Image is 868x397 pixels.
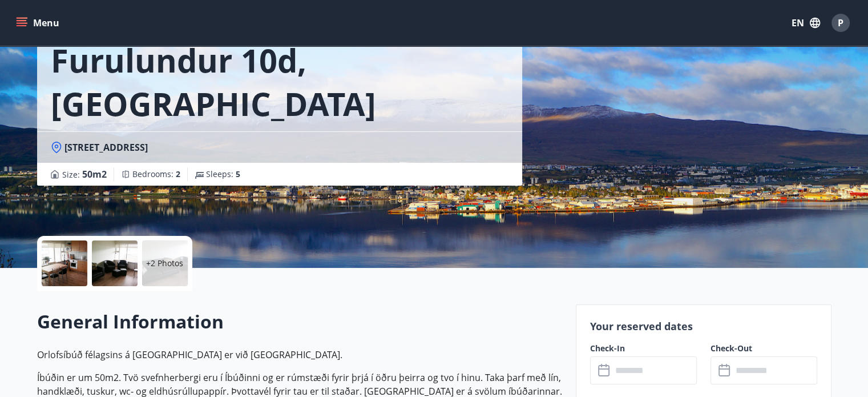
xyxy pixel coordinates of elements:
[206,169,240,180] span: Sleeps :
[590,319,817,334] p: Your reserved dates
[51,38,508,125] h1: Furulundur 10d, [GEOGRAPHIC_DATA]
[37,348,562,362] p: Orlofsíbúð félagsins á [GEOGRAPHIC_DATA] er við [GEOGRAPHIC_DATA].
[710,343,817,354] label: Check-Out
[827,9,854,37] button: P
[236,169,240,179] span: 5
[176,169,180,179] span: 2
[787,13,825,33] button: EN
[14,13,64,33] button: menu
[37,309,562,334] h2: General Information
[82,168,107,181] span: 50 m2
[838,17,843,29] span: P
[132,169,180,180] span: Bedrooms :
[590,343,697,354] label: Check-In
[146,258,183,269] p: +2 Photos
[64,141,148,154] span: [STREET_ADDRESS]
[62,167,107,181] span: Size :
